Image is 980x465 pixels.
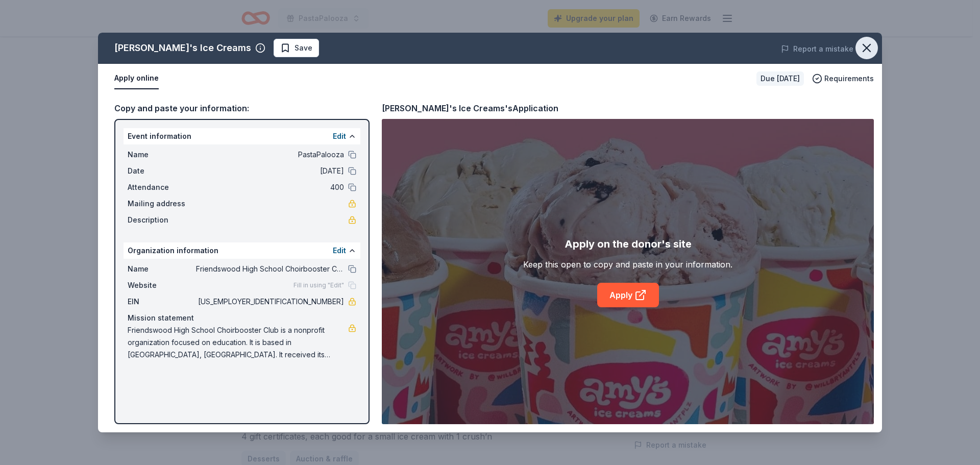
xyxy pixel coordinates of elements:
[124,128,360,144] div: Event information
[781,43,853,55] button: Report a mistake
[128,165,196,177] span: Date
[128,149,196,161] span: Name
[565,236,692,252] div: Apply on the donor's site
[196,263,344,275] span: Friendswood High School Choirbooster Club
[124,242,360,259] div: Organization information
[274,39,319,57] button: Save
[523,258,732,271] div: Keep this open to copy and paste in your information.
[128,263,196,275] span: Name
[196,149,344,161] span: PastaPalooza
[196,181,344,193] span: 400
[128,324,348,361] span: Friendswood High School Choirbooster Club is a nonprofit organization focused on education. It is...
[114,102,370,115] div: Copy and paste your information:
[128,312,356,324] div: Mission statement
[295,42,312,54] span: Save
[128,279,196,291] span: Website
[128,214,196,226] span: Description
[333,130,346,142] button: Edit
[196,165,344,177] span: [DATE]
[114,40,251,56] div: [PERSON_NAME]'s Ice Creams
[824,72,874,85] span: Requirements
[597,283,659,307] a: Apply
[812,72,874,85] button: Requirements
[128,296,196,308] span: EIN
[128,198,196,210] span: Mailing address
[128,181,196,193] span: Attendance
[382,102,558,115] div: [PERSON_NAME]'s Ice Creams's Application
[196,296,344,308] span: [US_EMPLOYER_IDENTIFICATION_NUMBER]
[114,68,159,89] button: Apply online
[333,244,346,257] button: Edit
[756,71,804,86] div: Due [DATE]
[293,281,344,289] span: Fill in using "Edit"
